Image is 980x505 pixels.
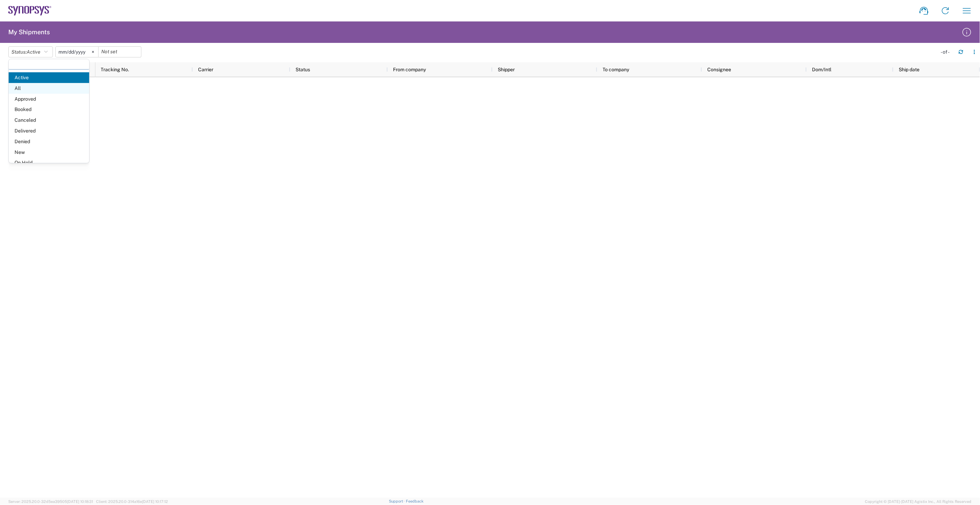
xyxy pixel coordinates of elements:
a: Feedback [406,499,423,503]
span: Delivered [9,126,89,136]
span: From company [393,67,426,72]
span: Shipper [498,67,515,72]
span: Status [296,67,310,72]
button: Status:Active [8,46,53,57]
span: Approved [9,94,89,104]
input: Not set [56,47,98,57]
span: New [9,147,89,158]
span: Denied [9,136,89,147]
span: [DATE] 10:18:31 [67,499,93,504]
span: To company [603,67,629,72]
span: Carrier [198,67,214,72]
a: Support [389,499,406,503]
span: Active [9,72,89,83]
span: Ship date [899,67,920,72]
span: Canceled [9,115,89,126]
span: Copyright © [DATE]-[DATE] Agistix Inc., All Rights Reserved [865,498,972,505]
span: Active [27,49,40,55]
span: All [9,83,89,94]
h2: My Shipments [8,28,50,36]
span: On Hold [9,157,89,168]
input: Not set [99,47,141,57]
span: [DATE] 10:17:12 [142,499,168,504]
span: Booked [9,104,89,115]
span: Dom/Intl [812,67,832,72]
span: Client: 2025.20.0-314a16e [96,499,168,504]
span: Tracking No. [101,67,129,72]
span: Consignee [708,67,731,72]
span: Server: 2025.20.0-32d5ea39505 [8,499,93,504]
div: - of - [941,49,953,55]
